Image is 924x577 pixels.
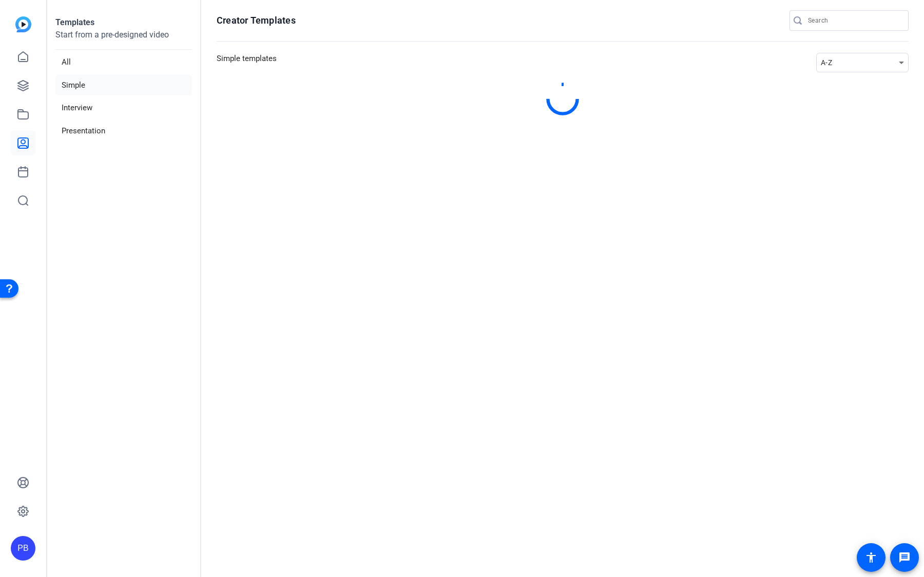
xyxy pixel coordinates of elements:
strong: Templates [55,17,94,27]
mat-icon: message [898,551,911,564]
span: A-Z [821,58,832,67]
li: Simple [55,75,192,96]
mat-icon: accessibility [865,551,877,564]
li: Interview [55,97,192,118]
input: Search [808,14,900,27]
p: Start from a pre-designed video [55,29,192,50]
h1: Creator Templates [217,14,296,27]
h3: Simple templates [217,53,277,72]
li: Presentation [55,121,192,142]
div: PB [11,536,35,561]
img: blue-gradient.svg [15,16,31,32]
li: All [55,52,192,73]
